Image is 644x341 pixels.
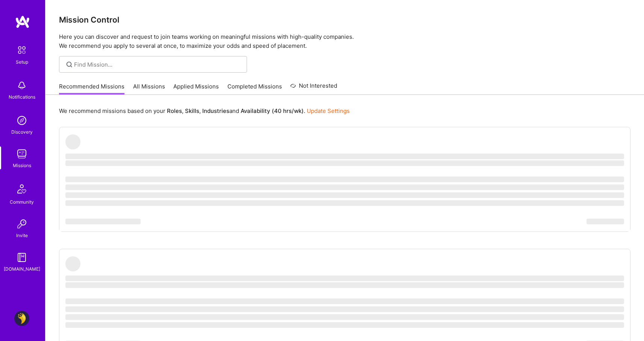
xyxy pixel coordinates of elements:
[16,58,28,66] div: Setup
[65,60,74,69] i: icon SearchGrey
[202,107,229,114] b: Industries
[4,265,40,273] div: [DOMAIN_NAME]
[167,107,182,114] b: Roles
[9,93,35,101] div: Notifications
[14,216,29,231] img: Invite
[14,78,29,93] img: bell
[227,82,282,95] a: Completed Missions
[173,82,219,95] a: Applied Missions
[14,42,30,58] img: setup
[15,15,30,29] img: logo
[14,250,29,265] img: guide book
[13,161,31,169] div: Missions
[290,81,337,95] a: Not Interested
[14,113,29,128] img: discovery
[59,82,124,95] a: Recommended Missions
[11,128,33,136] div: Discovery
[241,107,304,114] b: Availability (40 hrs/wk)
[185,107,199,114] b: Skills
[59,15,630,24] h3: Mission Control
[59,107,350,115] p: We recommend missions based on your , , and .
[74,61,241,69] input: Find Mission...
[13,180,31,198] img: Community
[16,231,28,239] div: Invite
[10,198,34,206] div: Community
[14,146,29,161] img: teamwork
[133,82,165,95] a: All Missions
[14,311,29,326] img: User Avatar
[12,311,31,326] a: User Avatar
[307,107,350,114] a: Update Settings
[59,32,630,50] p: Here you can discover and request to join teams working on meaningful missions with high-quality ...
